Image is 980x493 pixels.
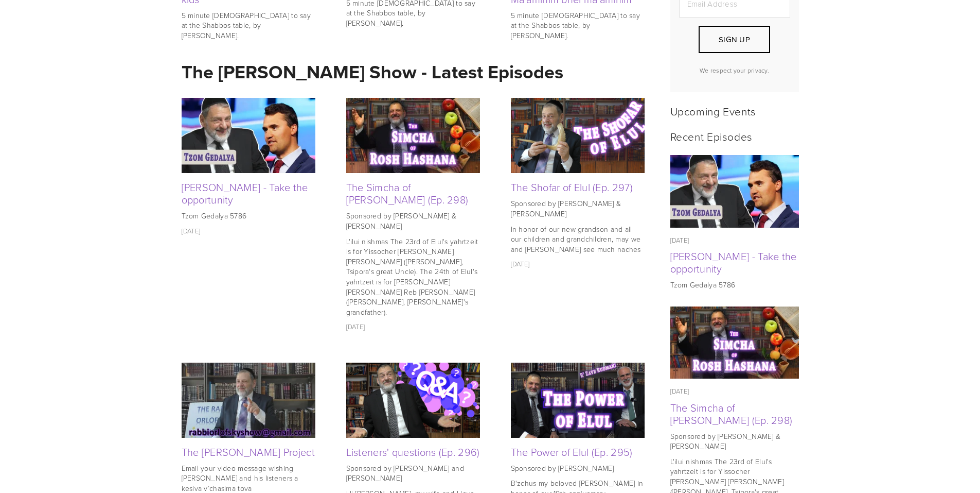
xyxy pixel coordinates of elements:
[182,226,201,235] time: [DATE]
[182,98,315,173] img: Tzom Gedalya - Take the opportunity
[346,355,480,445] img: Listeners' questions (Ep. 296)
[670,307,799,379] a: The Simcha of Rosh Hashana (Ep. 298)
[670,155,799,228] img: Tzom Gedalya - Take the opportunity
[670,386,689,396] time: [DATE]
[182,362,315,437] img: The Rabbi Orlofsky Rosh Hashana Project
[182,445,315,459] a: The [PERSON_NAME] Project
[670,249,797,276] a: [PERSON_NAME] - Take the opportunity
[346,463,480,483] p: Sponsored by [PERSON_NAME] and [PERSON_NAME]
[670,105,799,117] h2: Upcoming Events
[182,211,315,221] p: Tzom Gedalya 5786
[346,236,480,317] p: L'ilui nishmas The 23rd of Elul's yahrtzeit is for Yissocher [PERSON_NAME] [PERSON_NAME] ([PERSON...
[511,362,645,437] img: The Power of Elul (Ep. 295)
[511,224,645,254] p: In honor of our new grandson and all our children and grandchildren, may we and [PERSON_NAME] see...
[182,180,308,207] a: [PERSON_NAME] - Take the opportunity
[346,211,480,231] p: Sponsored by [PERSON_NAME] & [PERSON_NAME]
[346,98,480,173] img: The Simcha of Rosh Hashana (Ep. 298)
[679,66,790,75] p: We respect your privacy.
[699,26,770,53] button: Sign Up
[670,280,799,290] p: Tzom Gedalya 5786
[182,10,315,41] p: 5 minute [DEMOGRAPHIC_DATA] to say at the Shabbos table, by [PERSON_NAME].
[346,322,365,331] time: [DATE]
[182,58,563,85] strong: The [PERSON_NAME] Show - Latest Episodes
[346,180,469,207] a: The Simcha of [PERSON_NAME] (Ep. 298)
[511,363,645,438] a: The Power of Elul (Ep. 295)
[511,10,645,41] p: 5 minute [DEMOGRAPHIC_DATA] to say at the Shabbos table, by [PERSON_NAME].
[670,235,689,245] time: [DATE]
[346,445,480,459] a: Listeners' questions (Ep. 296)
[670,130,799,143] h2: Recent Episodes
[511,259,530,268] time: [DATE]
[346,363,480,438] a: Listeners' questions (Ep. 296)
[511,98,645,173] img: The Shofar of Elul (Ep. 297)
[511,445,633,459] a: The Power of Elul (Ep. 295)
[719,34,750,45] span: Sign Up
[670,155,799,228] a: Tzom Gedalya - Take the opportunity
[511,198,645,218] p: Sponsored by [PERSON_NAME] & [PERSON_NAME]
[670,400,793,427] a: The Simcha of [PERSON_NAME] (Ep. 298)
[670,307,799,379] img: The Simcha of Rosh Hashana (Ep. 298)
[511,180,633,194] a: The Shofar of Elul (Ep. 297)
[182,363,315,438] a: The Rabbi Orlofsky Rosh Hashana Project
[670,431,799,451] p: Sponsored by [PERSON_NAME] & [PERSON_NAME]
[511,463,645,473] p: Sponsored by [PERSON_NAME]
